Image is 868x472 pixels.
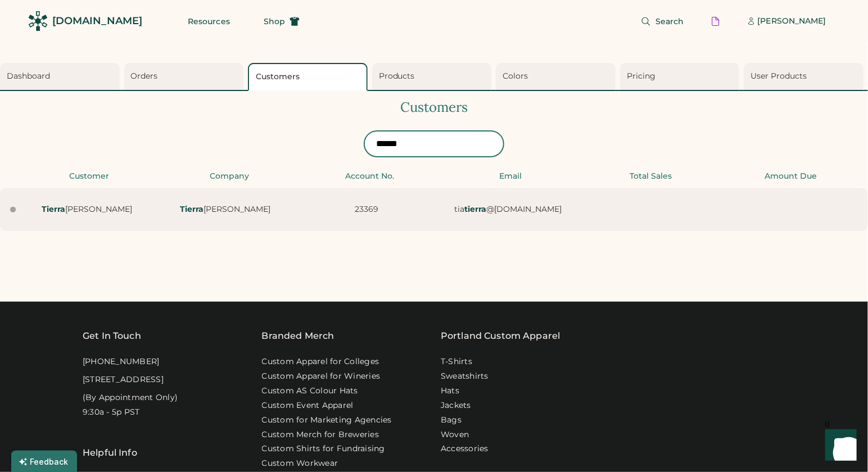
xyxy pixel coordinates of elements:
img: Rendered Logo - Screens [28,11,48,31]
div: Colors [503,71,612,82]
iframe: Front Chat [815,421,863,470]
div: 23369 [300,204,434,215]
strong: Tierra [180,204,204,214]
a: T-Shirts [441,356,472,367]
div: (By Appointment Only) [83,392,178,403]
a: Custom AS Colour Hats [262,385,358,397]
a: Custom Shirts for Fundraising [262,443,385,455]
a: Custom Workwear [262,458,338,469]
div: [PERSON_NAME] [758,16,826,27]
span: Search [655,17,684,25]
div: Branded Merch [262,329,334,343]
button: Search [627,10,698,33]
a: Custom Apparel for Colleges [262,356,379,367]
div: [PERSON_NAME] [158,204,292,215]
div: Total Sales [584,171,718,182]
strong: Tierra [42,204,65,214]
div: tia @[DOMAIN_NAME] [441,204,575,215]
a: Bags [441,415,462,426]
div: Account No. [303,171,437,182]
div: Amount Due [724,171,858,182]
div: Helpful Info [83,446,137,460]
div: Dashboard [7,71,116,82]
a: Sweatshirts [441,371,489,382]
div: Last seen [10,207,16,212]
span: Shop [264,17,285,25]
div: [STREET_ADDRESS] [83,374,164,385]
a: Jackets [441,400,471,411]
div: Email [444,171,577,182]
strong: tierra [464,204,486,214]
a: Custom Apparel for Wineries [262,371,381,382]
div: Pricing [627,71,736,82]
div: Products [379,71,489,82]
a: Accessories [441,443,489,455]
div: Customers [256,71,363,83]
a: Hats [441,385,459,397]
a: Custom Merch for Breweries [262,429,379,441]
div: [PHONE_NUMBER] [83,356,160,367]
button: Shop [250,10,313,33]
div: [PERSON_NAME] [22,204,151,215]
div: [DOMAIN_NAME] [52,14,142,28]
div: 9:30a - 5p PST [83,407,140,418]
div: Company [163,171,297,182]
div: Orders [131,71,241,82]
a: Custom for Marketing Agencies [262,415,392,426]
a: Custom Event Apparel [262,400,354,411]
div: Get In Touch [83,329,141,343]
div: User Products [751,71,860,82]
button: Resources [174,10,243,33]
a: Woven [441,429,469,441]
div: Customer [22,171,156,182]
a: Portland Custom Apparel [441,329,560,343]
